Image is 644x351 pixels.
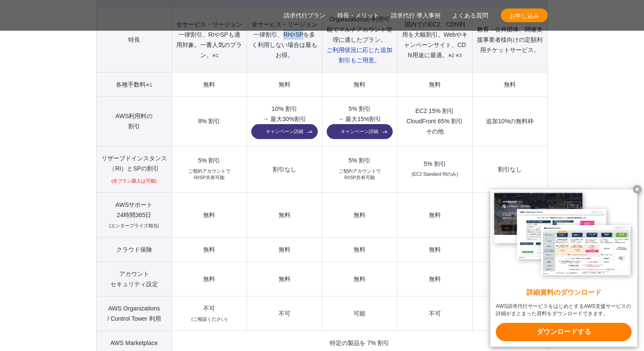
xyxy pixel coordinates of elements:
td: EC2 15% 割引 CloudFront 65% 割引 その他 [397,97,472,146]
span: ご利用状況に応じた [327,46,392,64]
td: 無料 [472,262,547,296]
small: (全プラン購入は可能) [112,178,157,185]
th: 特長 [97,7,172,73]
td: 無料 [472,193,547,238]
span: お申し込み [501,11,548,20]
th: 教育・公共団体、関連支援事業者様向けの定額利用チケットサービス。 [472,7,547,73]
div: 5% 割引 [327,157,393,163]
x-t: AWS請求代行サービスをはじめとするAWS支援サービスの詳細がまとまった資料をダウンロードできます。 [496,303,632,317]
th: アカウント セキュリティ設定 [97,262,172,296]
td: 不可 [172,296,247,331]
th: AWSサポート 24時間365日 [97,193,172,238]
a: 詳細資料のダウンロード AWS請求代行サービスをはじめとするAWS支援サービスの詳細がまとまった資料をダウンロードできます。 ダウンロードする [490,189,637,347]
td: 8% 割引 [172,97,247,146]
td: 無料 [172,238,247,262]
td: 不可 [397,296,472,331]
div: 5% 割引 [402,161,468,167]
td: 無料 [472,238,547,262]
a: キャンペーン詳細 [251,124,317,139]
th: AWS利用料の 割引 [97,97,172,146]
td: 無料 [397,73,472,97]
td: 無料 [172,73,247,97]
td: 可能 [322,296,397,331]
td: 無料 [322,262,397,296]
td: 無料 [472,73,547,97]
th: 全サービス・リージョン一律割引、RIやSPも適用対象。一番人気のプラン。 [172,7,247,73]
a: 請求代行プラン [284,11,325,20]
th: 各種手数料 [97,73,172,97]
th: クラウド保険 [97,238,172,262]
a: 特長・メリット [337,11,379,20]
td: 無料 [322,193,397,238]
th: AWS Organizations / Control Tower 利用 [97,296,172,331]
div: 5% 割引 [176,157,242,163]
a: キャンペーン詳細 [327,124,393,139]
a: 請求代行 導入事例 [391,11,440,20]
small: ※1 [212,53,218,58]
small: (エンタープライズ相当) [109,223,159,228]
td: 無料 [322,238,397,262]
td: 不可 [472,296,547,331]
td: 割引なし [472,146,547,193]
small: ※2 ※3 [448,53,462,58]
td: 10% 割引 → 最大30%割引 [247,97,322,146]
td: 追加10%の無料枠 [472,97,547,146]
td: 無料 [397,262,472,296]
td: 5% 割引 → 最大15%割引 [322,97,397,146]
td: 無料 [397,238,472,262]
td: 無料 [172,193,247,238]
th: リザーブドインスタンス （RI）とSPの割引 [97,146,172,193]
td: 無料 [397,193,472,238]
td: 不可 [247,296,322,331]
small: ご契約アカウントで RI/SP共有可能 [339,168,381,182]
a: よくある質問 [452,11,488,20]
x-t: 詳細資料のダウンロード [496,288,632,298]
td: 無料 [247,73,322,97]
td: 無料 [247,262,322,296]
th: 国内でのEC2、CDN利用を大幅割引。Webやキャンペーンサイト、CDN用途に最適。 [397,7,472,73]
small: (EC2 Standard RIのみ) [412,171,458,178]
td: 無料 [322,73,397,97]
a: お申し込み [501,9,548,22]
td: 無料 [247,238,322,262]
th: Organizationsが利用可能でマルチアカウント管理に適したプラン。 [322,7,397,73]
small: (ご相談ください) [191,316,227,322]
th: 全サービス・リージョン一律割引、RIやSPを多く利用しない場合は最もお得。 [247,7,322,73]
small: ご契約アカウントで RI/SP共有可能 [188,168,230,182]
td: 無料 [172,262,247,296]
small: ※1 [146,82,152,87]
td: 無料 [247,193,322,238]
x-t: ダウンロードする [496,323,632,341]
td: 割引なし [247,146,322,193]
